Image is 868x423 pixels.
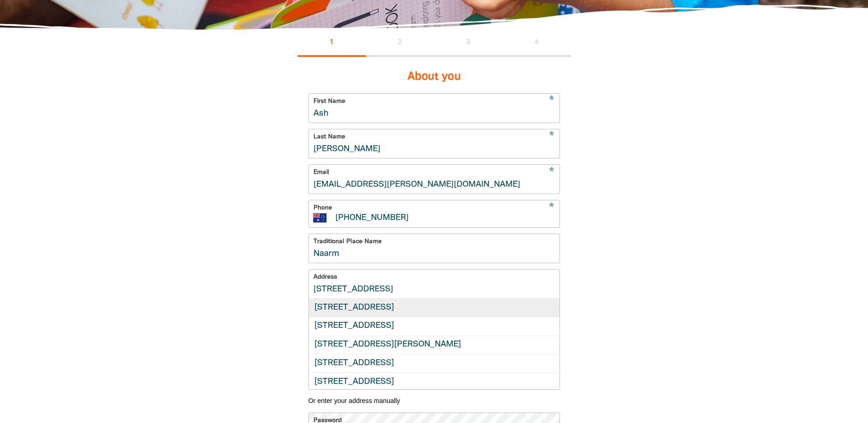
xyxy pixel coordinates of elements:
div: [STREET_ADDRESS] [309,354,560,372]
div: [STREET_ADDRESS] [309,317,560,336]
button: Or enter your address manually [308,397,560,404]
i: Required [549,203,554,213]
input: What First Nations country are you on? [309,234,560,263]
div: [STREET_ADDRESS] [309,372,560,391]
div: [STREET_ADDRESS] [309,299,560,317]
h3: About you [308,68,560,86]
div: [STREET_ADDRESS][PERSON_NAME] [309,336,560,354]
